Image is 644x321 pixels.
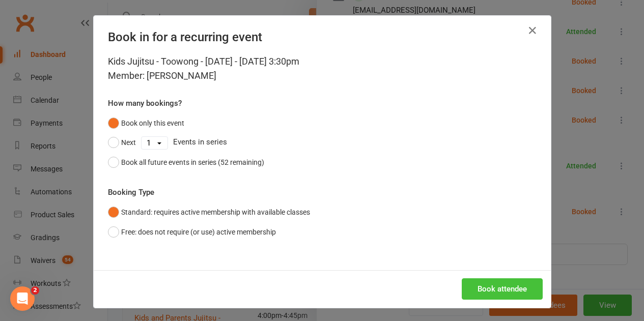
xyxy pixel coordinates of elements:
h4: Book in for a recurring event [108,30,537,44]
button: Book all future events in series (52 remaining) [108,153,264,172]
label: How many bookings? [108,97,182,109]
button: Book only this event [108,113,184,133]
label: Booking Type [108,186,154,198]
div: Book all future events in series (52 remaining) [121,157,264,168]
button: Book attendee [462,278,543,300]
button: Free: does not require (or use) active membership [108,222,276,242]
div: Events in series [108,133,537,152]
button: Next [108,133,136,152]
button: Standard: requires active membership with available classes [108,202,310,222]
button: Close [524,22,541,39]
iframe: Intercom live chat [10,286,35,311]
span: 2 [31,286,39,295]
div: Kids Jujitsu - Toowong - [DATE] - [DATE] 3:30pm Member: [PERSON_NAME] [108,54,537,83]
